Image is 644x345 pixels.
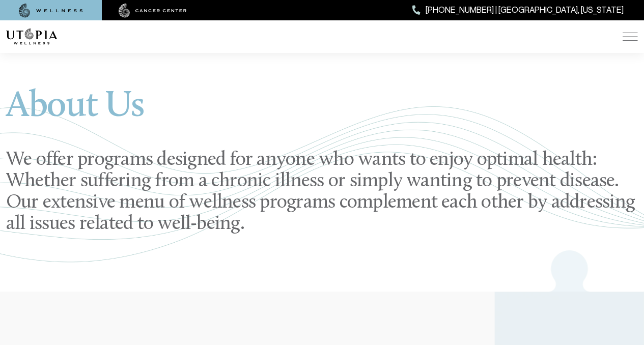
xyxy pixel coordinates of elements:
[426,4,624,17] span: [PHONE_NUMBER] | [GEOGRAPHIC_DATA], [US_STATE]
[6,89,638,137] h1: About Us
[6,150,638,236] h2: We offer programs designed for anyone who wants to enjoy optimal health: Whether suffering from a...
[412,4,624,17] a: [PHONE_NUMBER] | [GEOGRAPHIC_DATA], [US_STATE]
[6,28,57,45] img: logo
[19,4,83,18] img: wellness
[623,33,638,41] img: icon-hamburger
[119,4,187,18] img: cancer center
